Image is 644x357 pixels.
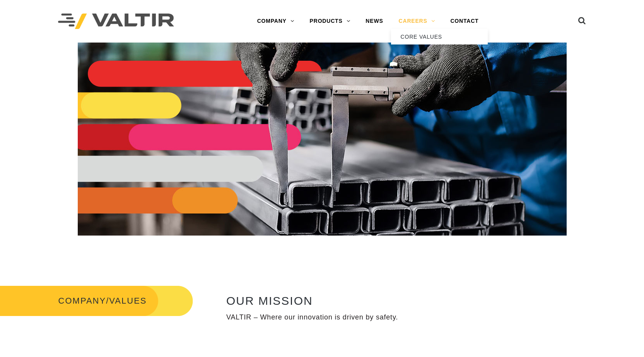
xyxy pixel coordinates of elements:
[249,14,302,29] a: COMPANY
[58,14,174,29] img: Valtir
[358,14,391,29] a: NEWS
[442,14,486,29] a: CONTACT
[226,313,623,322] p: VALTIR – Where our innovation is driven by safety.
[226,294,623,307] h2: OUR MISSION
[391,29,488,44] a: CORE VALUES
[302,14,358,29] a: PRODUCTS
[391,14,443,29] a: CAREERS
[78,43,567,236] img: Header_VALUES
